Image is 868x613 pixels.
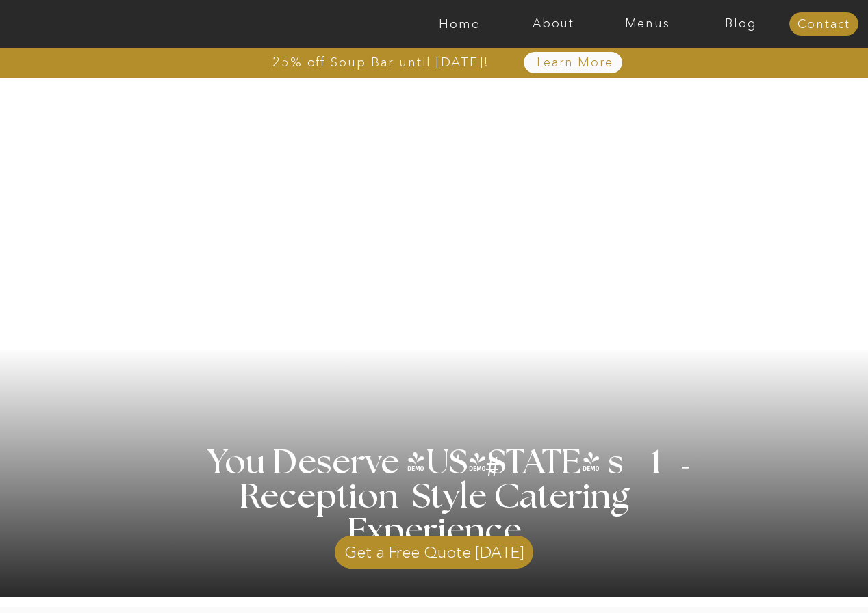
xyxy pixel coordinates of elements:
a: Contact [789,18,858,31]
a: Home [413,17,507,31]
h3: # [455,454,533,493]
a: Menus [600,17,694,31]
h3: ' [431,447,487,481]
a: About [507,17,600,31]
a: Get a Free Quote [DATE] [335,529,533,569]
h1: You Deserve [US_STATE] s 1 Reception Style Catering Experience [159,446,709,549]
a: Learn More [505,56,645,70]
a: Blog [694,17,788,31]
a: 25% off Soup Bar until [DATE]! [223,55,539,69]
h3: ' [654,430,694,508]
